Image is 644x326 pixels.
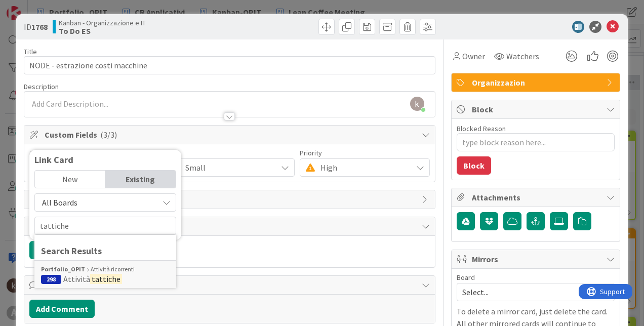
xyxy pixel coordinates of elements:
span: Comments [45,279,417,291]
mark: tattiche [90,272,122,286]
span: Block [472,103,601,115]
img: AAcHTtd5rm-Hw59dezQYKVkaI0MZoYjvbSZnFopdN0t8vu62=s96-c [410,97,424,111]
span: Description [24,82,59,91]
div: Attività ricorrenti [41,265,170,274]
div: Search Results [41,244,170,258]
span: Tasks [45,193,417,206]
span: Custom Fields [45,129,417,141]
input: type card name here... [24,56,435,74]
div: Size [165,149,295,156]
b: Portfolio_OPIT [41,265,85,274]
span: Links [45,220,417,232]
span: Organizzazion [472,76,601,89]
span: Small [185,160,272,175]
div: Existing [105,171,176,188]
span: Select... [462,285,592,299]
input: Search for card by title or ID [34,217,176,235]
div: New [35,171,105,188]
div: Assegnato a [29,149,159,156]
span: Kanban - Organizzazione e IT [59,19,146,27]
b: 1768 [31,22,48,32]
span: Attività [63,274,90,284]
div: Link Card [34,155,176,165]
label: Blocked Reason [457,124,506,133]
span: All Boards [42,197,77,208]
button: Add Comment [29,300,95,318]
span: ID [24,21,48,33]
label: Title [24,47,37,56]
button: Block [457,156,491,175]
span: High [320,160,407,175]
span: Watchers [506,50,539,62]
span: Owner [462,50,485,62]
span: Attachments [472,191,601,203]
button: Add Link [29,241,85,259]
div: Priority [300,149,430,156]
span: Board [457,274,475,281]
b: To Do ES [59,27,146,35]
span: Mirrors [472,253,601,265]
div: 298 [41,275,61,284]
span: Support [21,2,46,14]
span: ( 3/3 ) [100,130,117,140]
